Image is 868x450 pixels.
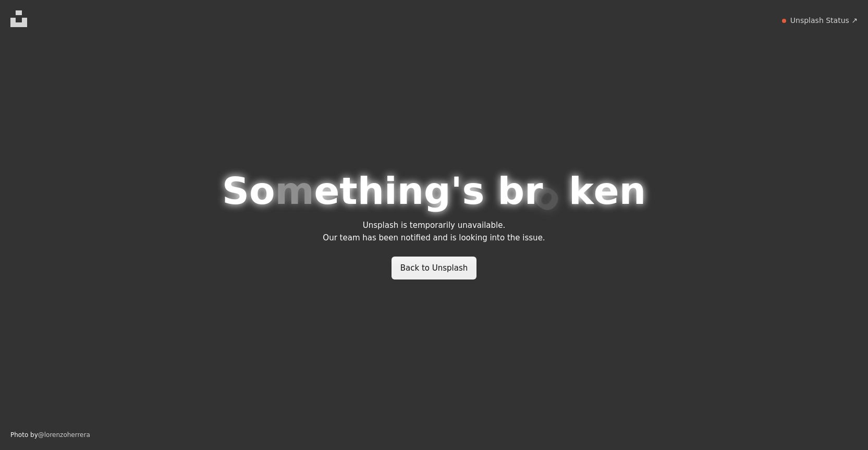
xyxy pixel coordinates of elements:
[222,171,646,211] h1: Something's broken
[450,171,462,211] span: '
[275,171,314,211] span: m
[524,171,543,211] span: r
[462,171,484,211] span: s
[323,219,545,244] p: Unsplash is temporarily unavailable. Our team has been notified and is looking into the issue.
[497,171,524,211] span: b
[222,171,249,211] span: S
[397,171,424,211] span: n
[384,171,397,211] span: i
[249,171,275,211] span: o
[594,171,619,211] span: e
[424,171,451,211] span: g
[314,171,339,211] span: e
[358,171,384,211] span: h
[527,173,570,220] span: o
[790,16,858,26] a: Unsplash Status ↗
[339,171,357,211] span: t
[569,171,594,211] span: k
[38,431,90,439] a: @lorenzoherrera
[392,257,477,279] a: Back to Unsplash
[619,171,646,211] span: n
[10,431,90,440] div: Photo by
